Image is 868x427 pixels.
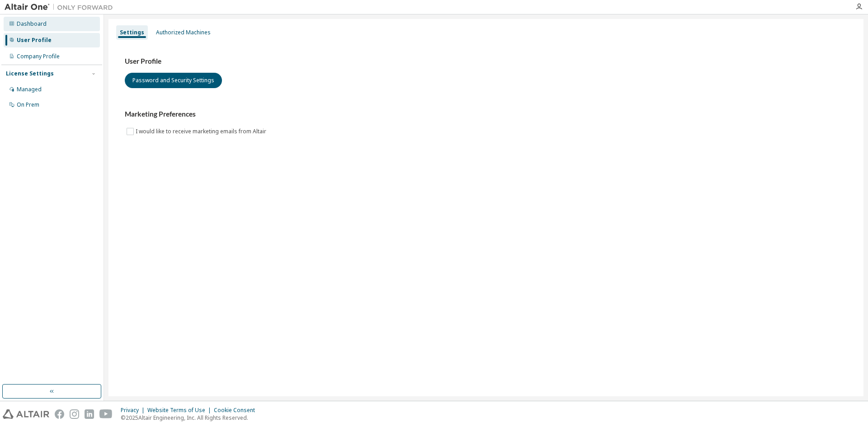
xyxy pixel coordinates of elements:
div: On Prem [17,101,39,108]
img: altair_logo.svg [3,409,49,419]
img: linkedin.svg [85,409,94,419]
div: Dashboard [17,20,47,28]
img: youtube.svg [99,409,113,419]
img: Altair One [5,3,118,12]
label: I would like to receive marketing emails from Altair [136,126,268,137]
div: Settings [120,29,144,36]
div: User Profile [17,37,52,44]
h3: User Profile [125,57,847,66]
div: Cookie Consent [214,407,260,414]
div: Website Terms of Use [147,407,214,414]
h3: Marketing Preferences [125,110,847,119]
img: facebook.svg [55,409,64,419]
button: Password and Security Settings [125,73,222,88]
p: © 2025 Altair Engineering, Inc. All Rights Reserved. [121,414,260,422]
div: License Settings [6,70,54,77]
div: Managed [17,86,42,93]
div: Authorized Machines [156,29,211,36]
img: instagram.svg [70,409,79,419]
div: Privacy [121,407,147,414]
div: Company Profile [17,53,60,60]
